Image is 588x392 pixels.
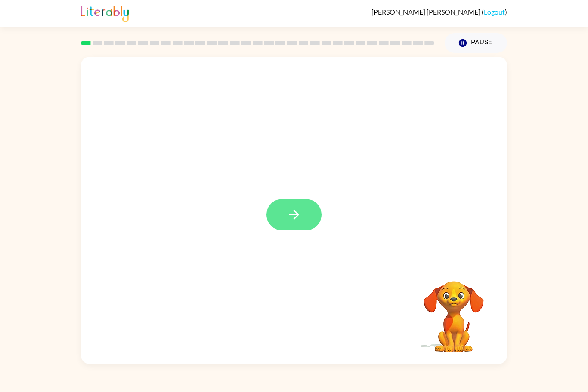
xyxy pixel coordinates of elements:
a: Logout [484,8,505,16]
button: Pause [445,33,507,53]
div: ( ) [371,8,507,16]
span: [PERSON_NAME] [PERSON_NAME] [371,8,482,16]
img: Literably [81,3,129,22]
video: Your browser must support playing .mp4 files to use Literably. Please try using another browser. [411,268,497,354]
